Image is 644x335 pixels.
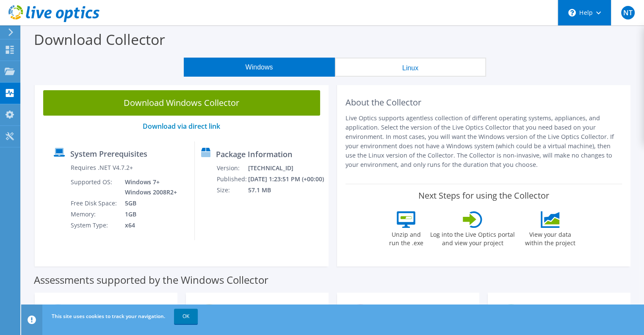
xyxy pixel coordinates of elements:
[216,174,247,185] td: Published:
[387,228,426,247] label: Unzip and run the .exe
[70,220,119,231] td: System Type:
[335,58,486,77] button: Linux
[184,58,335,77] button: Windows
[119,209,179,220] td: 1GB
[418,191,549,201] label: Next Steps for using the Collector
[248,163,325,174] td: [TECHNICAL_ID]
[70,198,119,209] td: Free Disk Space:
[71,163,133,172] label: Requires .NET V4.7.2+
[345,97,622,108] h2: About the Collector
[70,150,147,158] label: System Prerequisites
[520,228,580,247] label: View your data within the project
[430,228,515,247] label: Log into the Live Optics portal and view your project
[345,114,622,169] p: Live Optics supports agentless collection of different operating systems, appliances, and applica...
[621,6,635,19] span: NT
[119,177,179,198] td: Windows 7+ Windows 2008R2+
[174,309,198,324] a: OK
[216,150,292,158] label: Package Information
[568,9,576,17] svg: \n
[119,198,179,209] td: 5GB
[52,313,165,320] span: This site uses cookies to track your navigation.
[143,122,220,131] a: Download via direct link
[216,163,247,174] td: Version:
[70,177,119,198] td: Supported OS:
[248,174,325,185] td: [DATE] 1:23:51 PM (+00:00)
[34,30,165,49] label: Download Collector
[34,276,268,284] label: Assessments supported by the Windows Collector
[70,209,119,220] td: Memory:
[43,90,320,116] a: Download Windows Collector
[216,185,247,196] td: Size:
[248,185,325,196] td: 57.1 MB
[119,220,179,231] td: x64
